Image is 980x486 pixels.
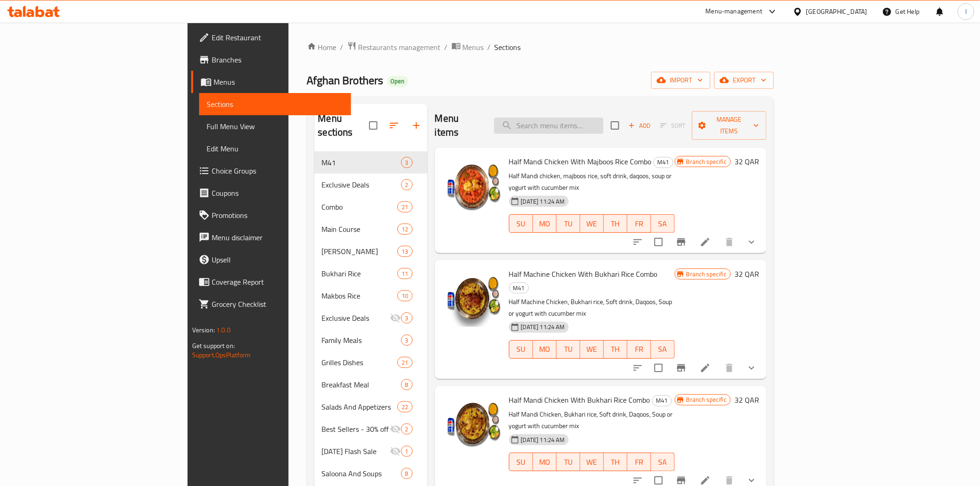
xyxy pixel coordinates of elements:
[517,197,569,206] span: [DATE] 11:24 AM
[191,160,351,182] a: Choice Groups
[322,268,398,279] span: Bukhari Rice
[509,340,533,359] button: SU
[314,462,427,485] div: Saloona And Soups8
[216,324,231,336] span: 1.0.0
[699,114,759,137] span: Manage items
[191,26,351,49] a: Edit Restaurant
[513,217,529,231] span: SU
[387,77,408,85] span: Open
[683,270,730,279] span: Branch specific
[322,357,398,368] div: Grilles Dishes
[390,424,401,435] svg: Inactive section
[580,453,604,471] button: WE
[627,357,649,379] button: sort-choices
[398,269,412,278] span: 11
[537,343,553,356] span: MO
[322,246,398,257] span: [PERSON_NAME]
[191,226,351,249] a: Menu disclaimer
[212,32,344,43] span: Edit Restaurant
[452,41,484,53] a: Menus
[398,203,412,212] span: 21
[735,393,759,406] h6: 32 QAR
[649,358,668,378] span: Select to update
[584,217,600,231] span: WE
[314,151,427,174] div: M413
[401,379,413,390] div: items
[560,343,577,356] span: TU
[442,155,502,214] img: Half Mandi Chicken With Majboos Rice Combo
[212,299,344,310] span: Grocery Checklist
[199,137,351,160] a: Edit Menu
[580,340,604,359] button: WE
[653,157,673,168] div: M41
[509,393,650,407] span: Half Mandi Chicken With Bukhari Rice Combo
[322,468,401,479] span: Saloona And Soups
[212,165,344,176] span: Choice Groups
[314,196,427,218] div: Combo21
[397,246,412,257] div: items
[604,340,628,359] button: TH
[322,224,398,235] span: Main Course
[718,231,741,253] button: delete
[533,340,557,359] button: MO
[509,170,675,193] p: Half Mandi chicken, majboos rice, soft drink, daqoos, soup or yogurt with cucumber mix
[364,116,383,135] span: Select all sections
[314,218,427,240] div: Main Course12
[401,157,413,168] div: items
[307,70,383,91] span: Afghan Brothers
[714,72,774,89] button: export
[191,49,351,71] a: Branches
[401,312,413,324] div: items
[401,424,413,435] div: items
[627,231,649,253] button: sort-choices
[741,357,763,379] button: show more
[322,157,401,168] div: M41
[322,201,398,212] div: Combo
[402,425,412,434] span: 2
[398,247,412,256] span: 13
[604,214,628,233] button: TH
[631,343,647,356] span: FR
[199,93,351,115] a: Sections
[649,232,668,252] span: Select to update
[560,455,577,469] span: TU
[746,237,757,248] svg: Show Choices
[509,282,529,293] div: M41
[533,214,557,233] button: MO
[191,182,351,204] a: Coupons
[397,268,412,279] div: items
[322,290,398,301] div: Makbos Rice
[322,379,401,390] span: Breakfast Meal
[495,42,521,53] span: Sections
[405,114,427,137] button: Add section
[651,340,675,359] button: SA
[700,362,711,374] a: Edit menu item
[314,307,427,329] div: Exclusive Deals3
[722,75,766,86] span: export
[192,324,215,336] span: Version:
[513,343,529,356] span: SU
[584,343,600,356] span: WE
[706,6,763,17] div: Menu-management
[735,155,759,168] h6: 32 QAR
[397,201,412,212] div: items
[191,204,351,226] a: Promotions
[398,403,412,411] span: 22
[741,231,763,253] button: show more
[735,268,759,280] h6: 32 QAR
[718,357,741,379] button: delete
[442,393,502,453] img: Half Mandi Chicken With Bukhari Rice Combo
[670,357,692,379] button: Branch-specific-item
[517,436,569,444] span: [DATE] 11:24 AM
[631,217,647,231] span: FR
[212,210,344,221] span: Promotions
[199,115,351,137] a: Full Menu View
[322,401,398,412] span: Salads And Appetizers
[509,283,528,293] span: M41
[314,329,427,351] div: Family Meals3
[402,181,412,189] span: 2
[347,41,441,53] a: Restaurants management
[212,254,344,265] span: Upsell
